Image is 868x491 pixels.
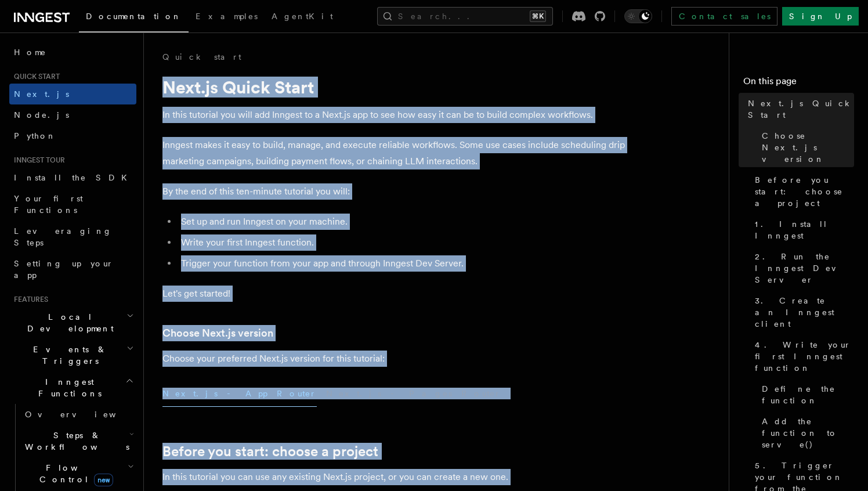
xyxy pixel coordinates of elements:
[755,339,854,374] span: 4. Write your first Inngest function
[178,214,627,230] li: Set up and run Inngest on your machine.
[743,74,854,93] h4: On this page
[750,246,854,290] a: 2. Run the Inngest Dev Server
[20,429,129,453] span: Steps & Workflows
[782,7,859,26] a: Sign Up
[162,325,273,341] a: Choose Next.js version
[9,344,126,367] span: Events & Triggers
[196,12,258,21] span: Examples
[9,125,136,146] a: Python
[750,214,854,246] a: 1. Install Inngest
[750,290,854,334] a: 3. Create an Inngest client
[755,174,854,209] span: Before you start: choose a project
[14,110,69,120] span: Node.js
[25,410,144,419] span: Overview
[14,194,83,215] span: Your first Functions
[755,218,854,241] span: 1. Install Inngest
[671,7,777,26] a: Contact sales
[377,7,553,26] button: Search...⌘K
[9,167,136,188] a: Install the SDK
[14,46,46,58] span: Home
[94,474,113,486] span: new
[20,462,128,485] span: Flow Control
[20,457,136,490] button: Flow Controlnew
[14,131,56,140] span: Python
[14,89,69,99] span: Next.js
[178,234,627,251] li: Write your first Inngest function.
[750,169,854,214] a: Before you start: choose a project
[189,3,265,31] a: Examples
[162,51,241,63] a: Quick start
[9,371,136,404] button: Inngest Functions
[755,295,854,330] span: 3. Create an Inngest client
[9,72,60,81] span: Quick start
[162,107,627,123] p: In this tutorial you will add Inngest to a Next.js app to see how easy it can be to build complex...
[162,381,317,407] button: Next.js - App Router
[79,3,189,33] a: Documentation
[162,137,627,169] p: Inngest makes it easy to build, manage, and execute reliable workflows. Some use cases include sc...
[9,84,136,104] a: Next.js
[757,125,854,169] a: Choose Next.js version
[162,469,627,485] p: In this tutorial you can use any existing Next.js project, or you can create a new one.
[762,383,854,406] span: Define the function
[9,295,48,304] span: Features
[9,42,136,63] a: Home
[762,130,854,165] span: Choose Next.js version
[14,226,112,247] span: Leveraging Steps
[530,10,546,22] kbd: ⌘K
[9,306,136,339] button: Local Development
[162,443,378,460] a: Before you start: choose a project
[9,311,126,334] span: Local Development
[9,253,136,286] a: Setting up your app
[162,183,627,200] p: By the end of this ten-minute tutorial you will:
[162,286,627,302] p: Let's get started!
[762,416,854,450] span: Add the function to serve()
[624,9,652,23] button: Toggle dark mode
[265,3,340,31] a: AgentKit
[326,381,501,407] button: Next.js - Pages Router
[162,77,627,98] h1: Next.js Quick Start
[757,411,854,455] a: Add the function to serve()
[757,378,854,411] a: Define the function
[9,221,136,253] a: Leveraging Steps
[750,334,854,378] a: 4. Write your first Inngest function
[9,156,65,165] span: Inngest tour
[743,93,854,125] a: Next.js Quick Start
[748,98,854,121] span: Next.js Quick Start
[9,104,136,125] a: Node.js
[20,425,136,457] button: Steps & Workflows
[9,339,136,371] button: Events & Triggers
[9,376,125,399] span: Inngest Functions
[14,173,134,182] span: Install the SDK
[162,351,627,367] p: Choose your preferred Next.js version for this tutorial:
[272,12,333,21] span: AgentKit
[178,255,627,272] li: Trigger your function from your app and through Inngest Dev Server.
[14,259,114,280] span: Setting up your app
[86,12,182,21] span: Documentation
[20,404,136,425] a: Overview
[9,188,136,221] a: Your first Functions
[755,251,854,286] span: 2. Run the Inngest Dev Server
